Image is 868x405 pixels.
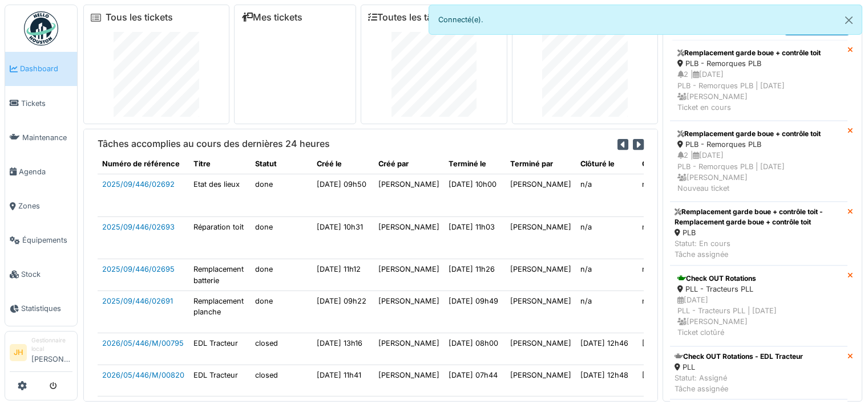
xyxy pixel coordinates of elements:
[374,174,444,217] td: [PERSON_NAME]
[670,346,847,400] a: Check OUT Rotations - EDL Tracteur PLL Statut: AssignéTâche assignée
[637,216,708,259] td: n/a
[677,129,840,139] div: Remplacement garde boue + contrôle toit
[251,365,312,396] td: closed
[106,12,173,23] a: Tous les tickets
[675,238,843,260] div: Statut: En cours Tâche assignée
[5,86,77,120] a: Tickets
[444,365,506,396] td: [DATE] 07h44
[312,174,374,217] td: [DATE] 09h50
[102,371,184,379] a: 2026/05/446/M/00820
[576,333,637,365] td: [DATE] 12h46
[98,138,330,149] h6: Tâches accomplies au cours des dernières 24 heures
[677,48,840,58] div: Remplacement garde boue + contrôle toit
[576,365,637,396] td: [DATE] 12h48
[368,12,453,23] a: Toutes les tâches
[5,154,77,189] a: Agenda
[374,216,444,259] td: [PERSON_NAME]
[576,154,637,174] th: Clôturé le
[5,292,77,326] a: Statistiques
[189,174,251,217] td: Etat des lieux
[31,336,72,354] div: Gestionnaire local
[675,373,803,394] div: Statut: Assigné Tâche assignée
[102,297,173,305] a: 2025/09/446/02691
[576,291,637,333] td: n/a
[251,333,312,365] td: closed
[677,150,840,194] div: 2 | [DATE] PLB - Remorques PLB | [DATE] [PERSON_NAME] Nouveau ticket
[637,259,708,291] td: n/a
[374,291,444,333] td: [PERSON_NAME]
[189,259,251,291] td: Remplacement batterie
[251,259,312,291] td: done
[189,365,251,396] td: EDL Tracteur
[102,180,175,189] a: 2025/09/446/02692
[670,121,847,202] a: Remplacement garde boue + contrôle toit PLB - Remorques PLB 2 |[DATE]PLB - Remorques PLB | [DATE]...
[444,291,506,333] td: [DATE] 09h49
[31,336,72,369] li: [PERSON_NAME]
[24,11,58,46] img: Badge_color-CXgf-gQk.svg
[444,154,506,174] th: Terminé le
[19,166,72,177] span: Agenda
[98,154,189,174] th: Numéro de référence
[312,216,374,259] td: [DATE] 10h31
[677,273,840,284] div: Check OUT Rotations
[312,154,374,174] th: Créé le
[5,189,77,223] a: Zones
[506,365,576,396] td: [PERSON_NAME]
[5,257,77,292] a: Stock
[506,333,576,365] td: [PERSON_NAME]
[312,365,374,396] td: [DATE] 11h41
[637,291,708,333] td: n/a
[189,291,251,333] td: Remplacement planche
[836,5,862,35] button: Close
[20,63,72,74] span: Dashboard
[22,235,72,246] span: Équipements
[506,174,576,217] td: [PERSON_NAME]
[18,201,72,211] span: Zones
[189,216,251,259] td: Réparation toit
[506,154,576,174] th: Terminé par
[444,333,506,365] td: [DATE] 08h00
[374,259,444,291] td: [PERSON_NAME]
[22,132,72,143] span: Maintenance
[677,294,840,338] div: [DATE] PLL - Tracteurs PLL | [DATE] [PERSON_NAME] Ticket clotûré
[251,154,312,174] th: Statut
[637,333,708,365] td: [PERSON_NAME]
[506,259,576,291] td: [PERSON_NAME]
[506,216,576,259] td: [PERSON_NAME]
[675,362,803,373] div: PLL
[5,223,77,257] a: Équipements
[312,291,374,333] td: [DATE] 09h22
[576,174,637,217] td: n/a
[5,52,77,86] a: Dashboard
[102,339,184,347] a: 2026/05/446/M/00795
[429,5,863,35] div: Connecté(e).
[189,333,251,365] td: EDL Tracteur
[444,259,506,291] td: [DATE] 11h26
[374,365,444,396] td: [PERSON_NAME]
[21,269,72,280] span: Stock
[506,291,576,333] td: [PERSON_NAME]
[637,174,708,217] td: n/a
[21,303,72,314] span: Statistiques
[102,265,175,273] a: 2025/09/446/02695
[637,365,708,396] td: [PERSON_NAME]
[576,259,637,291] td: n/a
[675,207,843,227] div: Remplacement garde boue + contrôle toit - Remplacement garde boue + contrôle toit
[241,12,302,23] a: Mes tickets
[5,120,77,154] a: Maintenance
[312,259,374,291] td: [DATE] 11h12
[312,333,374,365] td: [DATE] 13h16
[677,69,840,113] div: 2 | [DATE] PLB - Remorques PLB | [DATE] [PERSON_NAME] Ticket en cours
[374,333,444,365] td: [PERSON_NAME]
[670,265,847,346] a: Check OUT Rotations PLL - Tracteurs PLL [DATE]PLL - Tracteurs PLL | [DATE] [PERSON_NAME]Ticket cl...
[251,174,312,217] td: done
[677,139,840,150] div: PLB - Remorques PLB
[675,351,803,362] div: Check OUT Rotations - EDL Tracteur
[189,154,251,174] th: Titre
[675,227,843,238] div: PLB
[677,284,840,294] div: PLL - Tracteurs PLL
[102,223,175,231] a: 2025/09/446/02693
[10,344,27,361] li: JH
[677,58,840,69] div: PLB - Remorques PLB
[670,40,847,121] a: Remplacement garde boue + contrôle toit PLB - Remorques PLB 2 |[DATE]PLB - Remorques PLB | [DATE]...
